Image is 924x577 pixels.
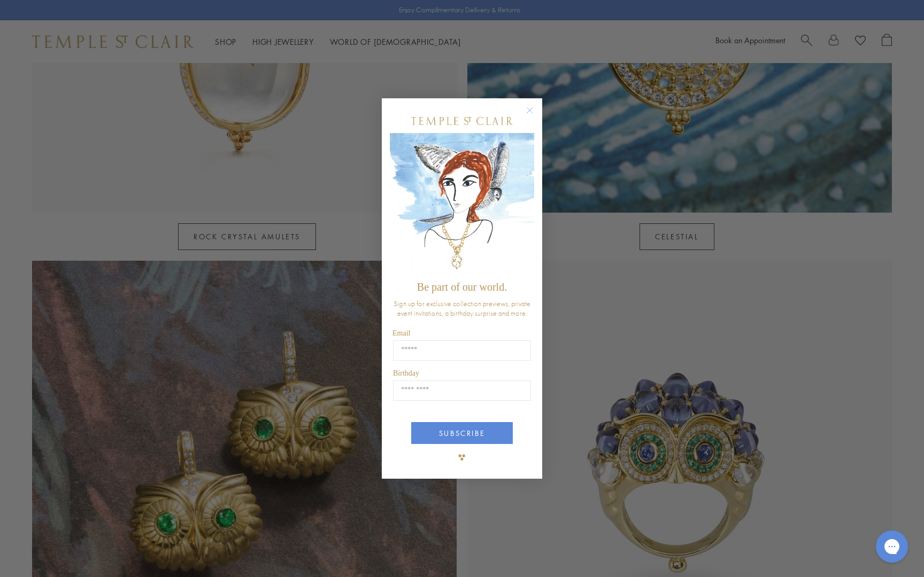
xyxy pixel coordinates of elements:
[393,340,531,361] input: Email
[394,299,530,318] span: Sign up for exclusive collection previews, private event invitations, a birthday surprise and more.
[393,369,419,377] span: Birthday
[392,329,410,337] span: Email
[390,133,534,276] img: c4a9eb12-d91a-4d4a-8ee0-386386f4f338.jpeg
[411,117,513,125] img: Temple St. Clair
[451,447,473,468] img: TSC
[528,109,542,122] button: Close dialog
[417,281,507,293] span: Be part of our world.
[411,422,513,444] button: SUBSCRIBE
[871,527,913,566] iframe: Gorgias live chat messenger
